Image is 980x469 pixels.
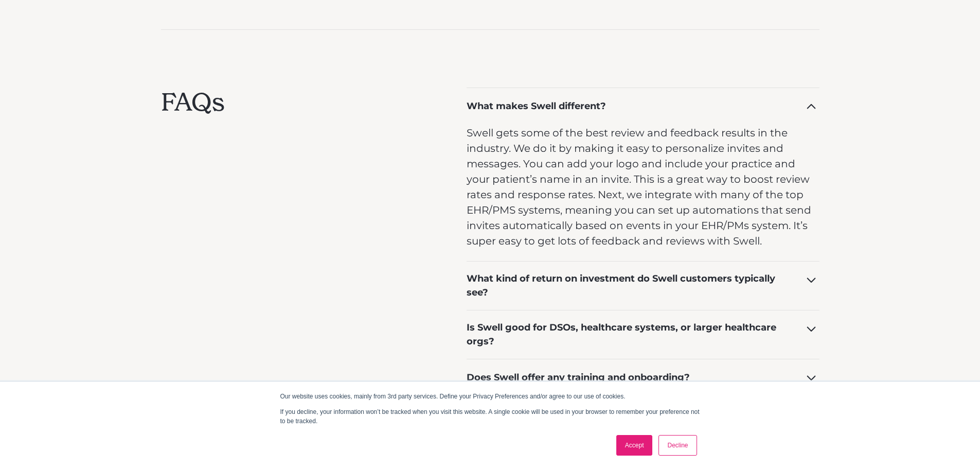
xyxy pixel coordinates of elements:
[467,321,791,349] div: Is Swell good for DSOs, healthcare systems, or larger healthcare orgs?
[467,99,606,113] div: What makes Swell different?
[658,435,697,456] a: Decline
[616,435,653,456] a: Accept
[467,125,819,249] p: Swell gets some of the best review and feedback results in the industry. We do it by making it ea...
[161,88,425,117] h2: FAQs
[280,392,700,401] p: Our website uses cookies, mainly from 3rd party services. Define your Privacy Preferences and/or ...
[467,371,690,385] div: Does Swell offer any training and onboarding?
[467,272,791,300] div: What kind of return on investment do Swell customers typically see?
[280,407,700,426] p: If you decline, your information won’t be tracked when you visit this website. A single cookie wi...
